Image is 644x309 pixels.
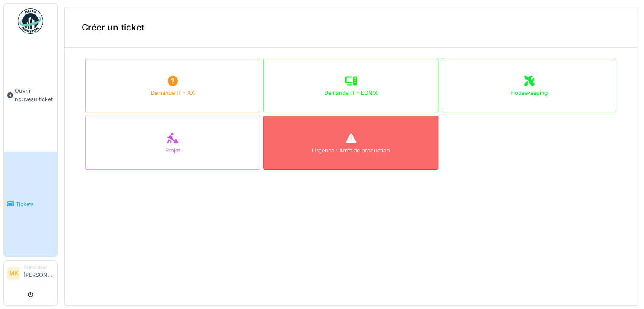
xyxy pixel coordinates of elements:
[4,39,57,152] a: Ouvrir nouveau ticket
[16,200,54,208] span: Tickets
[324,89,378,97] div: Demande IT - EONIX
[15,87,54,103] span: Ouvrir nouveau ticket
[65,7,637,48] div: Créer un ticket
[511,89,548,97] div: Housekeeping
[18,8,43,34] img: Badge_color-CXgf-gQk.svg
[4,152,57,257] a: Tickets
[23,264,54,270] div: Demandeur
[151,89,195,97] div: Demande IT - AX
[23,264,54,282] li: [PERSON_NAME]
[312,146,390,154] div: Urgence : Arrêt de production
[7,267,20,280] li: MK
[7,264,54,284] a: MK Demandeur[PERSON_NAME]
[165,146,180,154] div: Projet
